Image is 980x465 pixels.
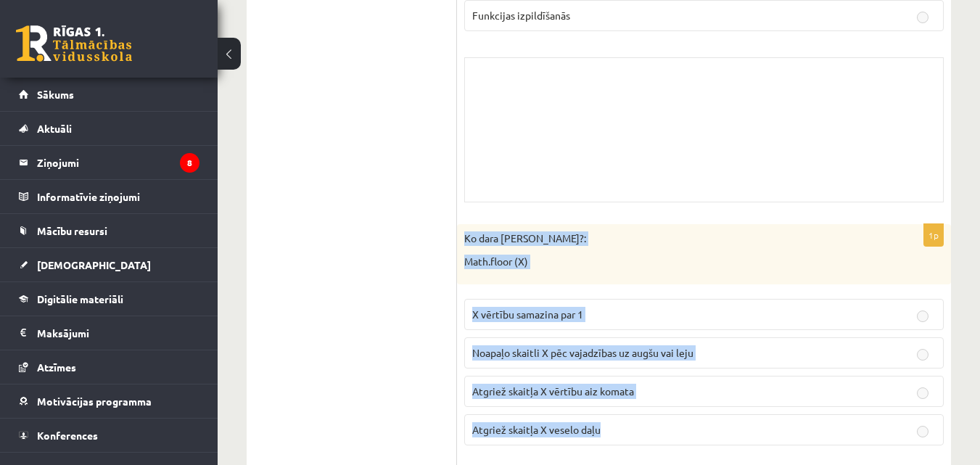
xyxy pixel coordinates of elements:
[472,9,570,22] span: Funkcijas izpildīšanās
[19,214,199,247] a: Mācību resursi
[180,153,199,173] i: 8
[19,180,199,213] a: Informatīvie ziņojumi
[37,258,151,271] span: [DEMOGRAPHIC_DATA]
[464,255,871,269] p: Math.floor (X)
[472,423,601,436] span: Atgriež skaitļa X veselo daļu
[917,349,928,361] input: Noapaļo skaitli X pēc vajadzības uz augšu vai leju
[19,350,199,384] a: Atzīmes
[464,231,871,246] p: Ko dara [PERSON_NAME]?:
[472,384,634,398] span: Atgriež skaitļa X vērtību aiz komata
[37,146,199,179] legend: Ziņojumi
[917,426,928,437] input: Atgriež skaitļa X veselo daļu
[37,316,199,350] legend: Maksājumi
[19,248,199,281] a: [DEMOGRAPHIC_DATA]
[472,346,693,359] span: Noapaļo skaitli X pēc vajadzības uz augšu vai leju
[37,180,199,213] legend: Informatīvie ziņojumi
[19,282,199,316] a: Digitālie materiāli
[917,387,928,399] input: Atgriež skaitļa X vērtību aiz komata
[19,419,199,452] a: Konferences
[923,223,944,247] p: 1p
[37,88,74,101] span: Sākums
[917,310,928,322] input: X vērtību samazina par 1
[19,316,199,350] a: Maksājumi
[37,122,72,135] span: Aktuāli
[16,25,132,62] a: Rīgas 1. Tālmācības vidusskola
[19,146,199,179] a: Ziņojumi8
[19,384,199,418] a: Motivācijas programma
[917,12,928,23] input: Funkcijas izpildīšanās
[37,429,98,442] span: Konferences
[37,395,152,408] span: Motivācijas programma
[19,112,199,145] a: Aktuāli
[19,78,199,111] a: Sākums
[472,308,583,321] span: X vērtību samazina par 1
[37,292,123,305] span: Digitālie materiāli
[37,224,107,237] span: Mācību resursi
[37,361,76,374] span: Atzīmes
